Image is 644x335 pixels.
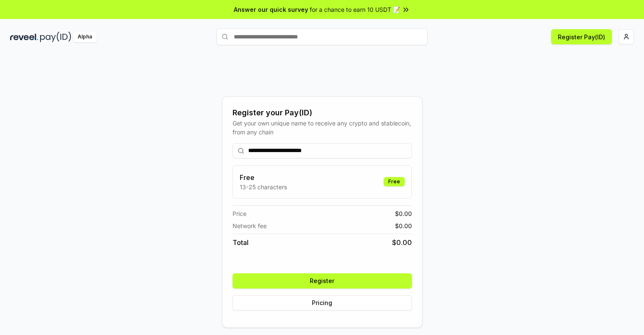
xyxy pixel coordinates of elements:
[233,273,412,289] button: Register
[10,32,38,42] img: reveel_dark
[310,5,400,14] span: for a chance to earn 10 USDT 📝
[392,237,412,248] span: $ 0.00
[233,221,267,230] span: Network fee
[233,237,249,248] span: Total
[240,172,287,182] h3: Free
[240,182,287,191] p: 13-25 characters
[395,221,412,230] span: $ 0.00
[233,119,412,136] div: Get your own unique name to receive any crypto and stablecoin, from any chain
[233,295,412,310] button: Pricing
[40,32,71,42] img: pay_id
[233,107,412,119] div: Register your Pay(ID)
[395,209,412,218] span: $ 0.00
[233,209,246,218] span: Price
[551,29,612,44] button: Register Pay(ID)
[234,5,308,14] span: Answer our quick survey
[384,177,405,186] div: Free
[73,32,97,42] div: Alpha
